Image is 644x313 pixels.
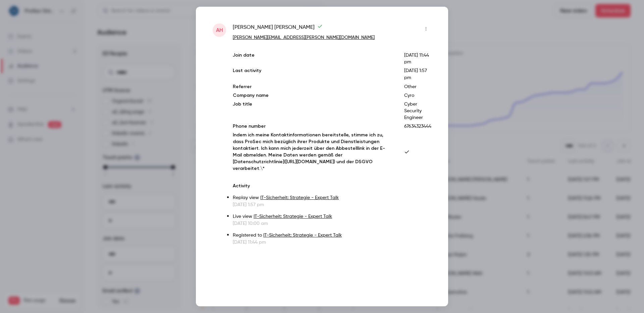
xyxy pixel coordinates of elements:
p: [DATE] 1:57 pm [233,201,431,208]
p: [DATE] 10:00 am [233,220,431,227]
p: Indem ich meine Kontaktinformationen bereitstelle, stimme ich zu, dass ProSec mich bezüglich ihre... [233,132,393,172]
p: Activity [233,183,431,189]
span: AH [216,26,223,34]
p: Replay view [233,194,431,201]
p: Cyber Security Engineer [404,101,431,121]
p: Other [404,83,431,90]
a: [PERSON_NAME][EMAIL_ADDRESS][PERSON_NAME][DOMAIN_NAME] [233,35,375,40]
span: [PERSON_NAME] [PERSON_NAME] [233,23,323,34]
p: Last activity [233,67,393,81]
a: IT-Sicherheit: Strategie - Expert Talk [254,214,332,219]
p: [DATE] 11:44 pm [233,239,431,246]
span: [DATE] 1:57 pm [404,68,427,80]
p: Job title [233,101,393,121]
p: [DATE] 11:44 pm [404,52,431,65]
p: 67634323444 [404,123,431,130]
p: Cyro [404,92,431,99]
p: Live view [233,213,431,220]
a: IT-Sicherheit: Strategie - Expert Talk [260,195,339,200]
p: Phone number [233,123,393,130]
p: Referrer [233,83,393,90]
p: Join date [233,52,393,65]
p: Company name [233,92,393,99]
a: IT-Sicherheit: Strategie - Expert Talk [263,233,342,238]
p: Registered to [233,232,431,239]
